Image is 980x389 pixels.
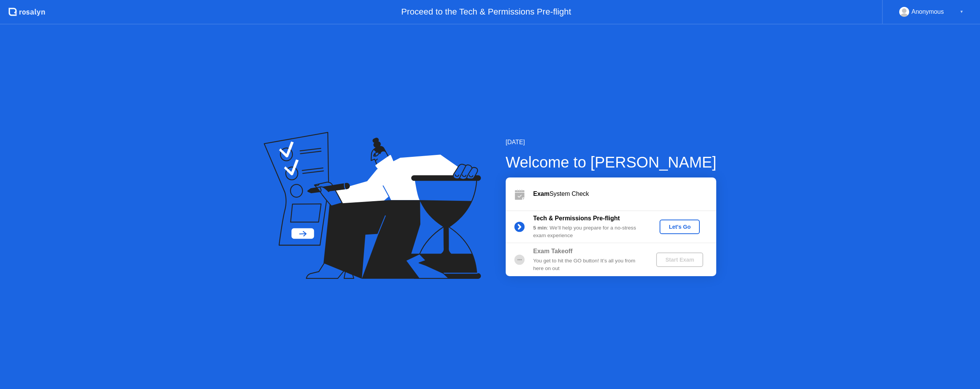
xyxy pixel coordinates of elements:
b: Exam Takeoff [533,248,573,254]
b: Tech & Permissions Pre-flight [533,215,620,221]
div: : We’ll help you prepare for a no-stress exam experience [533,224,644,240]
div: Welcome to [PERSON_NAME] [506,151,717,174]
button: Start Exam [656,252,703,267]
div: [DATE] [506,138,717,147]
button: Let's Go [660,220,700,234]
div: ▼ [960,7,964,17]
b: Exam [533,190,550,197]
b: 5 min [533,225,547,231]
div: System Check [533,189,716,199]
div: Anonymous [911,7,944,17]
div: Let's Go [663,224,697,230]
div: You get to hit the GO button! It’s all you from here on out [533,257,644,273]
div: Start Exam [659,257,700,263]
